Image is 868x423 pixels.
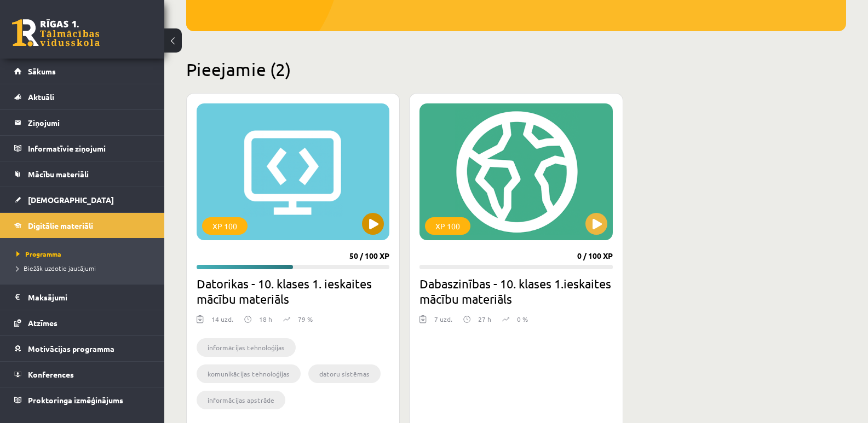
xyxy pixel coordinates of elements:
[434,314,452,331] div: 7 uzd.
[14,285,151,310] a: Maksājumi
[28,66,56,76] span: Sākums
[211,314,233,331] div: 14 uzd.
[16,250,61,258] span: Programma
[186,59,846,80] h2: Pieejamie (2)
[14,336,151,361] a: Motivācijas programma
[298,314,313,324] p: 79 %
[28,395,123,405] span: Proktoringa izmēģinājums
[28,136,151,161] legend: Informatīvie ziņojumi
[202,217,248,235] div: XP 100
[16,249,153,259] a: Programma
[425,217,470,235] div: XP 100
[28,369,74,379] span: Konferences
[419,276,612,306] h2: Dabaszinības - 10. klases 1.ieskaites mācību materiāls
[28,110,151,135] legend: Ziņojumi
[12,19,100,47] a: Rīgas 1. Tālmācības vidusskola
[28,318,58,328] span: Atzīmes
[28,92,54,102] span: Aktuāli
[16,264,96,273] span: Biežāk uzdotie jautājumi
[28,221,93,230] span: Digitālie materiāli
[28,169,89,179] span: Mācību materiāli
[28,195,114,205] span: [DEMOGRAPHIC_DATA]
[478,314,491,324] p: 27 h
[14,110,151,135] a: Ziņojumi
[16,263,153,273] a: Biežāk uzdotie jautājumi
[14,310,151,335] a: Atzīmes
[14,187,151,212] a: [DEMOGRAPHIC_DATA]
[14,387,151,413] a: Proktoringa izmēģinājums
[14,213,151,238] a: Digitālie materiāli
[28,344,114,354] span: Motivācijas programma
[28,285,151,310] legend: Maksājumi
[14,362,151,387] a: Konferences
[14,84,151,109] a: Aktuāli
[14,136,151,161] a: Informatīvie ziņojumi
[517,314,528,324] p: 0 %
[197,276,389,306] h2: Datorikas - 10. klases 1. ieskaites mācību materiāls
[14,161,151,187] a: Mācību materiāli
[259,314,272,324] p: 18 h
[197,391,285,409] li: informācijas apstrāde
[197,364,301,383] li: komunikācijas tehnoloģijas
[14,59,151,84] a: Sākums
[308,364,381,383] li: datoru sistēmas
[197,338,296,357] li: informācijas tehnoloģijas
